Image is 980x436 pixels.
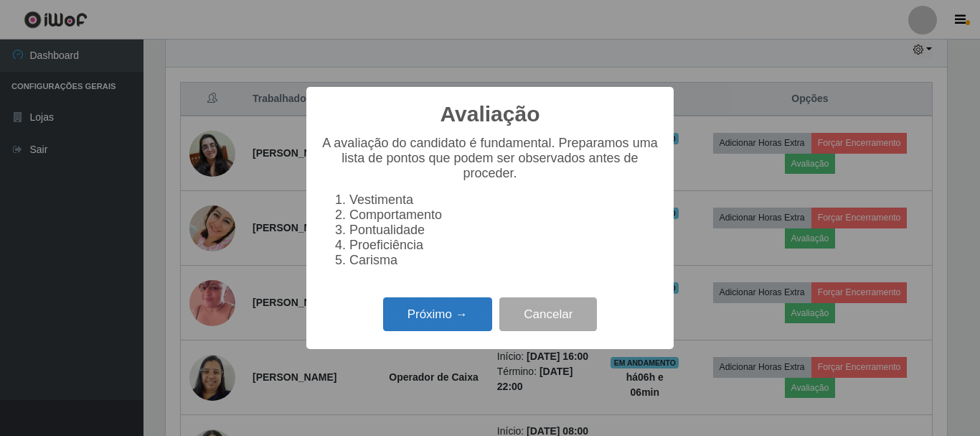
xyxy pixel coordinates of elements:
[349,253,659,268] li: Carisma
[383,297,492,331] button: Próximo →
[349,193,659,208] li: Vestimenta
[499,297,597,331] button: Cancelar
[349,223,659,238] li: Pontualidade
[440,101,540,127] h2: Avaliação
[349,208,659,223] li: Comportamento
[349,238,659,253] li: Proeficiência
[321,136,659,181] p: A avaliação do candidato é fundamental. Preparamos uma lista de pontos que podem ser observados a...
